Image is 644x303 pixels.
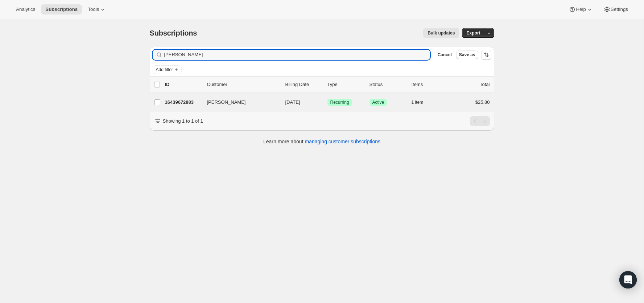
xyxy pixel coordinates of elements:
[459,52,475,58] span: Save as
[16,7,35,12] span: Analytics
[203,97,275,108] button: [PERSON_NAME]
[576,7,586,12] span: Help
[163,118,203,125] p: Showing 1 to 1 of 1
[88,7,99,12] span: Tools
[305,139,380,144] a: managing customer subscriptions
[41,4,82,15] button: Subscriptions
[412,81,448,88] div: Items
[165,81,490,88] div: IDCustomerBilling DateTypeStatusItemsTotal
[564,4,597,15] button: Help
[263,138,380,145] p: Learn more about
[423,28,459,38] button: Bulk updates
[475,99,490,105] span: $25.80
[150,29,197,37] span: Subscriptions
[207,81,280,88] p: Customer
[165,97,490,107] div: 16439672883[PERSON_NAME][DATE]SuccessRecurringSuccessActive1 item$25.80
[619,271,637,288] div: Open Intercom Messenger
[45,7,78,12] span: Subscriptions
[466,30,480,36] span: Export
[12,4,40,15] button: Analytics
[470,116,490,126] nav: Pagination
[165,81,201,88] p: ID
[285,99,300,105] span: [DATE]
[437,52,451,58] span: Cancel
[285,81,322,88] p: Billing Date
[153,65,182,74] button: Add filter
[412,97,432,107] button: 1 item
[83,4,111,15] button: Tools
[428,30,455,36] span: Bulk updates
[165,99,201,106] p: 16439672883
[611,7,628,12] span: Settings
[456,50,478,59] button: Save as
[370,81,406,88] p: Status
[599,4,632,15] button: Settings
[462,28,484,38] button: Export
[481,50,491,60] button: Sort the results
[327,81,364,88] div: Type
[164,50,430,60] input: Filter subscribers
[412,99,424,105] span: 1 item
[480,81,490,88] p: Total
[156,67,173,73] span: Add filter
[434,50,454,59] button: Cancel
[330,99,349,105] span: Recurring
[372,99,384,105] span: Active
[207,99,246,106] span: [PERSON_NAME]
